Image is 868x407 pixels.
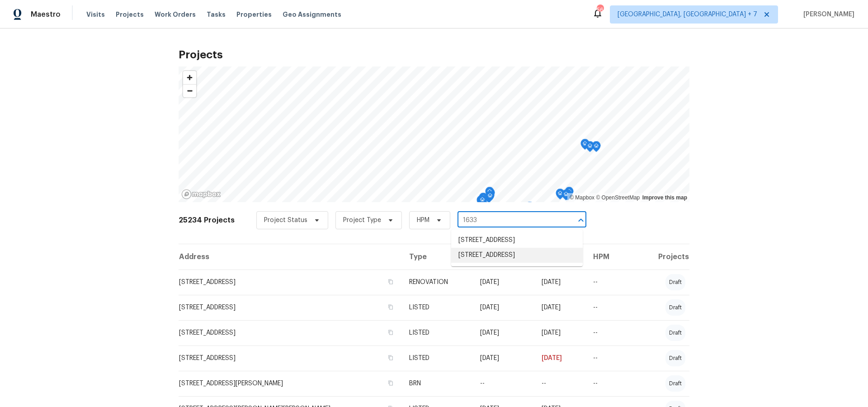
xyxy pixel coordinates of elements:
[534,345,585,371] td: [DATE]
[586,270,627,295] td: --
[486,191,495,205] div: Map marker
[31,10,61,19] span: Maestro
[586,345,627,371] td: --
[179,295,402,320] td: [STREET_ADDRESS]
[236,10,272,19] span: Properties
[473,345,534,371] td: [DATE]
[586,320,627,345] td: --
[387,354,395,362] button: Copy Address
[642,194,687,201] a: Improve this map
[665,325,685,341] div: draft
[478,195,487,209] div: Map marker
[86,10,105,19] span: Visits
[179,320,402,345] td: [STREET_ADDRESS]
[402,345,473,371] td: LISTED
[556,189,565,203] div: Map marker
[283,10,341,19] span: Geo Assignments
[565,187,574,201] div: Map marker
[417,216,429,225] span: HPM
[179,66,689,202] canvas: Map
[665,299,685,316] div: draft
[179,216,235,225] h2: 25234 Projects
[402,244,473,270] th: Type
[534,295,585,320] td: [DATE]
[597,5,603,14] div: 56
[387,379,395,387] button: Copy Address
[451,233,583,248] li: [STREET_ADDRESS]
[561,189,571,203] div: Map marker
[179,270,402,295] td: [STREET_ADDRESS]
[343,216,381,225] span: Project Type
[534,320,585,345] td: [DATE]
[402,320,473,345] td: LISTED
[179,244,402,270] th: Address
[485,187,494,201] div: Map marker
[534,371,585,396] td: --
[586,244,627,270] th: HPM
[387,303,395,311] button: Copy Address
[800,10,854,19] span: [PERSON_NAME]
[387,278,395,286] button: Copy Address
[586,295,627,320] td: --
[183,71,196,84] button: Zoom in
[473,295,534,320] td: [DATE]
[596,194,640,201] a: OpenStreetMap
[665,375,685,392] div: draft
[179,371,402,396] td: [STREET_ADDRESS][PERSON_NAME]
[473,371,534,396] td: --
[402,270,473,295] td: RENOVATION
[525,202,534,216] div: Map marker
[592,141,601,155] div: Map marker
[580,139,590,153] div: Map marker
[155,10,196,19] span: Work Orders
[207,11,226,18] span: Tasks
[387,328,395,336] button: Copy Address
[402,371,473,396] td: BRN
[473,270,534,295] td: [DATE]
[458,213,561,227] input: Search projects
[586,371,627,396] td: --
[585,141,594,155] div: Map marker
[627,244,689,270] th: Projects
[665,274,685,290] div: draft
[473,320,534,345] td: [DATE]
[402,295,473,320] td: LISTED
[183,84,196,97] button: Zoom out
[534,270,585,295] td: [DATE]
[183,85,196,97] span: Zoom out
[181,189,221,199] a: Mapbox homepage
[665,350,685,366] div: draft
[179,50,689,59] h2: Projects
[264,216,307,225] span: Project Status
[179,345,402,371] td: [STREET_ADDRESS]
[618,10,757,19] span: [GEOGRAPHIC_DATA], [GEOGRAPHIC_DATA] + 7
[451,248,583,263] li: [STREET_ADDRESS]
[476,195,486,209] div: Map marker
[575,214,587,227] button: Close
[116,10,144,19] span: Projects
[479,193,488,207] div: Map marker
[570,194,594,201] a: Mapbox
